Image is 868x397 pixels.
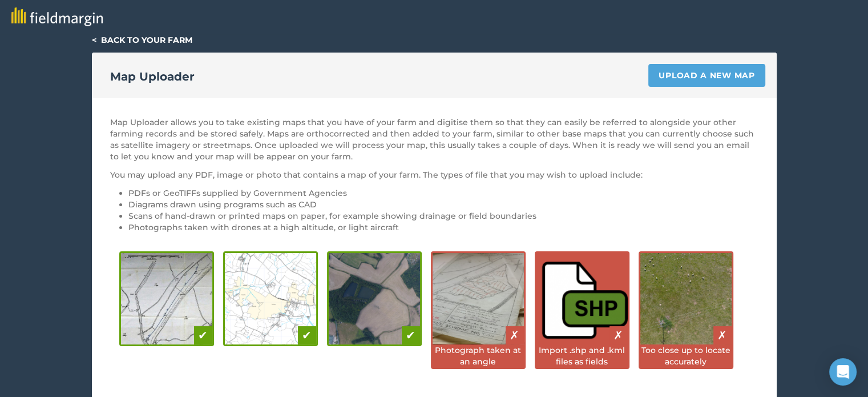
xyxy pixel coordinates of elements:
div: Open Intercom Messenger [829,358,857,386]
div: ✔ [194,326,212,344]
div: ✗ [713,326,732,344]
p: You may upload any PDF, image or photo that contains a map of your farm. The types of file that y... [110,169,758,181]
div: ✔ [298,326,316,344]
li: Photographs taken with drones at a high altitude, or light aircraft [128,222,758,233]
img: Photos taken at an angle are bad [433,253,524,344]
a: Upload a new map [648,64,765,87]
img: Close up images are bad [640,253,732,344]
div: ✔ [402,326,420,344]
img: Shapefiles are bad [536,253,628,344]
img: Hand-drawn diagram is good [121,253,212,344]
li: PDFs or GeoTIFFs supplied by Government Agencies [128,187,758,199]
img: Drone photography is good [329,253,420,344]
li: Diagrams drawn using programs such as CAD [128,199,758,210]
img: Digital diagram is good [225,253,316,344]
div: Too close up to locate accurately [640,344,732,367]
div: ✗ [506,326,524,344]
a: < Back to your farm [92,35,192,45]
p: Map Uploader allows you to take existing maps that you have of your farm and digitise them so tha... [110,117,758,162]
img: fieldmargin logo [11,7,103,26]
li: Scans of hand-drawn or printed maps on paper, for example showing drainage or field boundaries [128,210,758,222]
div: Import .shp and .kml files as fields [536,344,628,367]
div: ✗ [609,326,628,344]
h2: Map Uploader [110,69,195,85]
div: Photograph taken at an angle [433,344,524,367]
